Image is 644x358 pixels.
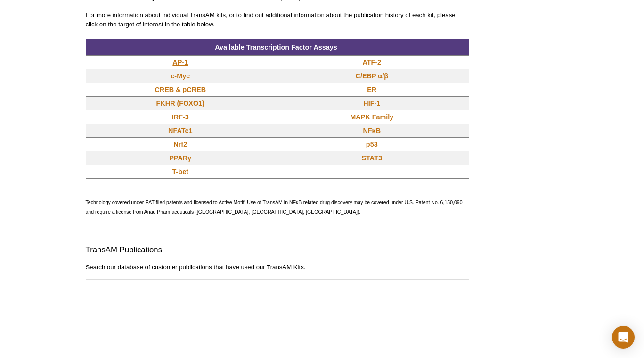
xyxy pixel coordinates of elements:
span: Technology covered under EAT-filed patents and licensed to Active Motif. Use of TransAM in NFκB-r... [86,200,463,215]
a: STAT3 [362,153,382,163]
p: Search our database of customer publications that have used our TransAM Kits. [86,263,469,272]
a: CREB & pCREB [155,85,206,94]
a: c-Myc [171,71,190,81]
a: HIF-1 [363,99,380,108]
a: NFκB [363,126,381,135]
a: NFATc1 [168,126,192,135]
p: For more information about individual TransAM kits, or to find out additional information about t... [86,10,469,29]
a: IRF-3 [172,112,189,122]
a: Nrf2 [173,140,187,149]
a: MAPK Family [350,112,393,122]
a: ER [367,85,376,94]
a: p53 [366,140,378,149]
a: FKHR (FOXO1) [156,99,204,108]
a: PPARγ [169,153,191,163]
a: C/EBP α/β [356,71,388,81]
div: Open Intercom Messenger [612,326,635,349]
span: Available Transcription Factor Assays [215,43,337,51]
a: ATF-2 [362,58,381,67]
a: T-bet [172,167,188,176]
h2: TransAM Publications [86,244,469,256]
a: AP-1 [172,58,188,67]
